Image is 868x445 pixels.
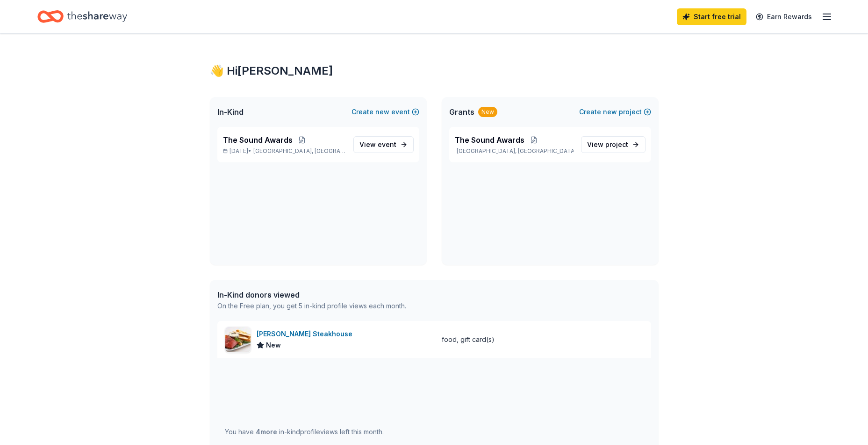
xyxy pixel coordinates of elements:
[217,300,406,312] div: On the Free plan, you get 5 in-kind profile views each month.
[352,106,419,118] button: Createnewevent
[603,106,617,118] span: new
[455,147,574,155] p: [GEOGRAPHIC_DATA], [GEOGRAPHIC_DATA]
[225,426,384,438] div: You have in-kind profile views left this month.
[253,147,345,155] span: [GEOGRAPHIC_DATA], [GEOGRAPHIC_DATA]
[579,106,651,118] button: Createnewproject
[750,8,818,25] a: Earn Rewards
[478,107,497,117] div: New
[378,140,396,148] span: event
[677,8,746,25] a: Start free trial
[217,289,406,300] div: In-Kind donors viewed
[223,134,293,146] span: The Sound Awards
[587,139,628,150] span: View
[217,106,244,118] span: In-Kind
[455,134,524,146] span: The Sound Awards
[359,139,396,150] span: View
[375,106,389,118] span: new
[605,140,628,148] span: project
[225,327,251,352] img: Image for Perry's Steakhouse
[266,340,281,351] span: New
[257,328,356,340] div: [PERSON_NAME] Steakhouse
[210,63,659,78] div: 👋 Hi [PERSON_NAME]
[449,106,474,118] span: Grants
[256,428,277,436] span: 4 more
[37,6,127,28] a: Home
[353,136,414,153] a: View event
[442,334,495,345] div: food, gift card(s)
[581,136,646,153] a: View project
[223,147,346,155] p: [DATE] •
